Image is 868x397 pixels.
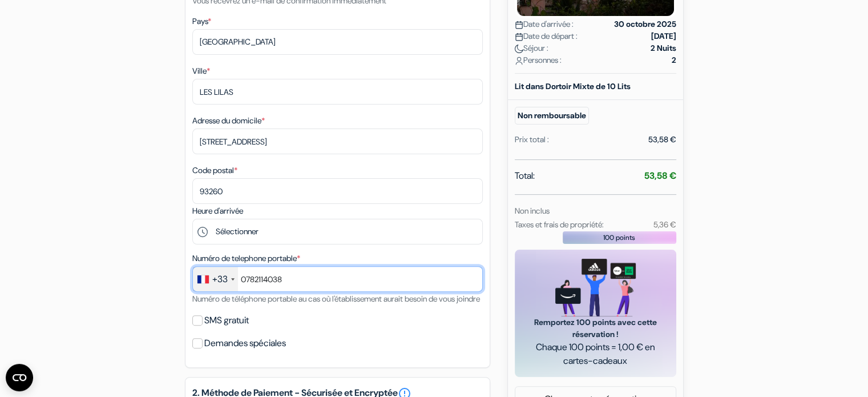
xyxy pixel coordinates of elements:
[192,294,480,304] small: Numéro de téléphone portable au cas où l'établissement aurait besoin de vous joindre
[515,169,535,183] span: Total:
[653,219,676,230] small: 5,36 €
[192,15,211,27] label: Pays
[528,316,663,340] span: Remportez 100 points avec cette réservation !
[192,266,483,292] input: 6 12 34 56 78
[204,312,249,328] label: SMS gratuit
[515,81,631,91] b: Lit dans Dortoir Mixte de 10 Lits
[555,259,636,316] img: gift_card_hero_new.png
[528,340,663,368] span: Chaque 100 points = 1,00 € en cartes-cadeaux
[648,134,676,146] div: 53,58 €
[515,219,604,230] small: Taxes et frais de propriété:
[515,33,523,41] img: calendar.svg
[192,252,300,264] label: Numéro de telephone portable
[192,115,265,127] label: Adresse du domicile
[204,335,286,351] label: Demandes spéciales
[515,107,589,125] small: Non remboursable
[515,45,523,53] img: moon.svg
[515,21,523,29] img: calendar.svg
[192,165,237,177] label: Code postal
[651,30,676,42] strong: [DATE]
[603,232,635,243] span: 100 points
[193,267,238,291] div: France: +33
[212,272,228,286] div: +33
[614,18,676,30] strong: 30 octobre 2025
[515,42,548,54] span: Séjour :
[515,134,549,146] div: Prix total :
[192,205,243,217] label: Heure d'arrivée
[515,206,550,216] small: Non inclus
[515,30,578,42] span: Date de départ :
[651,42,676,54] strong: 2 Nuits
[644,170,676,182] strong: 53,58 €
[515,54,562,66] span: Personnes :
[192,65,210,77] label: Ville
[672,54,676,66] strong: 2
[6,364,33,391] button: Ouvrir le widget CMP
[515,18,574,30] span: Date d'arrivée :
[515,57,523,65] img: user_icon.svg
